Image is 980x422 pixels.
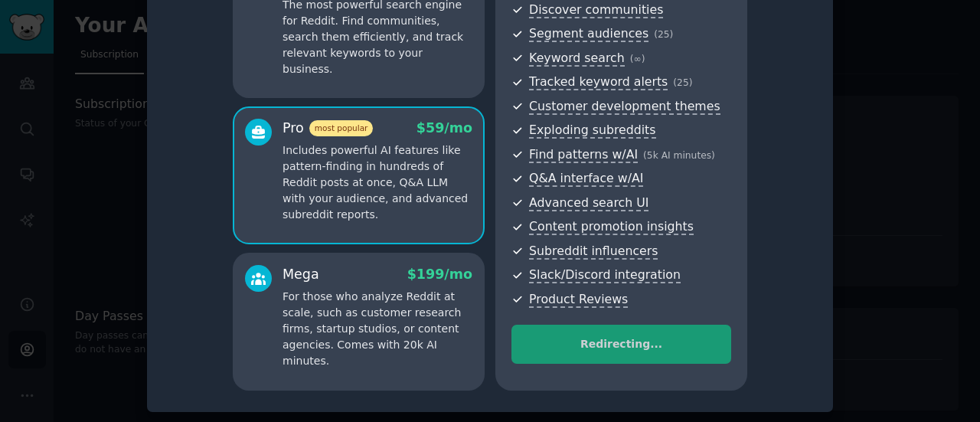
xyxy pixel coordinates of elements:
span: most popular [309,120,374,136]
span: Product Reviews [529,292,628,308]
span: Advanced search UI [529,195,648,211]
div: Mega [283,265,319,284]
span: Segment audiences [529,26,648,42]
span: Discover communities [529,2,663,18]
span: Subreddit influencers [529,244,658,260]
p: Includes powerful AI features like pattern-finding in hundreds of Reddit posts at once, Q&A LLM w... [283,142,472,223]
span: ( 25 ) [654,29,673,40]
span: Tracked keyword alerts [529,74,668,90]
span: Customer development themes [529,99,720,115]
span: Find patterns w/AI [529,147,638,163]
span: ( 25 ) [673,77,692,88]
span: $ 199 /mo [407,267,472,282]
span: Content promotion insights [529,219,694,235]
span: Exploding subreddits [529,123,655,139]
span: $ 59 /mo [416,120,472,136]
span: ( 5k AI minutes ) [643,150,715,161]
span: ( ∞ ) [630,54,645,64]
span: Slack/Discord integration [529,267,681,283]
span: Keyword search [529,51,625,67]
div: Pro [283,119,373,138]
p: For those who analyze Reddit at scale, such as customer research firms, startup studios, or conte... [283,289,472,369]
span: Q&A interface w/AI [529,171,643,187]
